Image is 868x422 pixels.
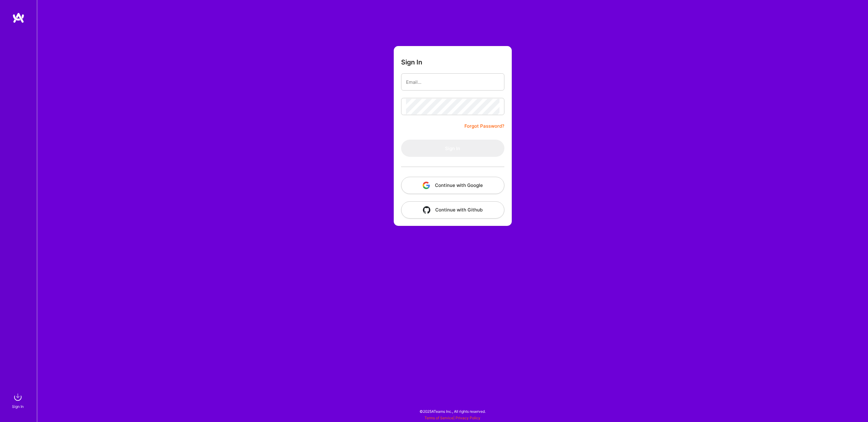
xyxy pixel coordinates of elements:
[423,206,430,214] img: icon
[406,74,499,90] input: Email...
[464,122,504,130] a: Forgot Password?
[424,416,480,420] span: |
[12,403,24,410] div: Sign In
[401,140,504,157] button: Sign In
[401,201,504,219] button: Continue with Github
[12,391,24,403] img: sign in
[12,12,25,23] img: logo
[423,182,430,189] img: icon
[401,177,504,194] button: Continue with Google
[456,416,480,420] a: Privacy Policy
[401,58,422,66] h3: Sign In
[37,404,868,419] div: © 2025 ATeams Inc., All rights reserved.
[424,416,453,420] a: Terms of Service
[13,391,24,410] a: sign inSign In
